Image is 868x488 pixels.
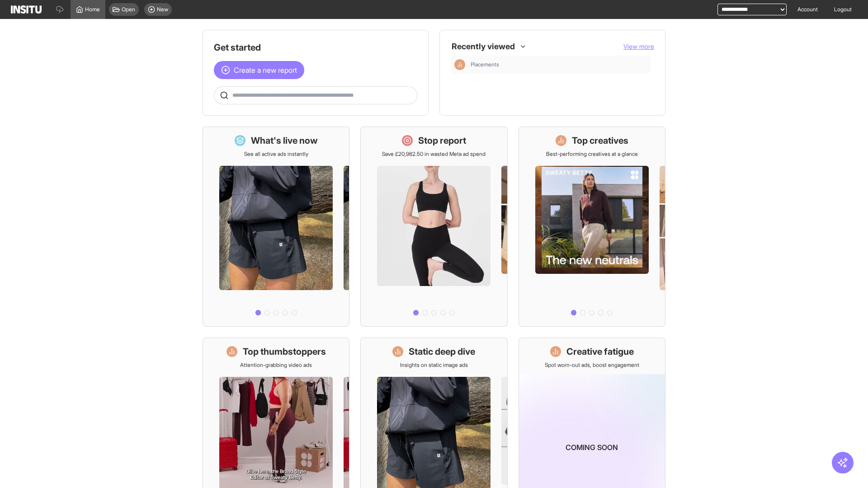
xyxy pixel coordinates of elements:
span: New [157,6,168,13]
p: Best-performing creatives at a glance [546,150,638,158]
p: Insights on static image ads [400,361,468,369]
h1: Top thumbstoppers [243,345,326,358]
div: Insights [454,59,465,70]
img: Logo [11,5,42,14]
h1: Static deep dive [409,345,475,358]
p: See all active ads instantly [244,150,308,158]
span: Create a new report [234,65,297,75]
h1: Top creatives [572,134,628,147]
span: Home [85,6,100,13]
a: What's live nowSee all active ads instantly [203,127,349,327]
span: Open [122,6,135,13]
button: View more [623,42,654,51]
a: Top creativesBest-performing creatives at a glance [519,127,665,327]
h1: Stop report [418,134,466,147]
span: View more [623,42,654,50]
p: Attention-grabbing video ads [240,361,312,369]
button: Create a new report [214,61,304,79]
p: Save £20,982.50 in wasted Meta ad spend [382,150,486,158]
span: Placements [471,61,647,68]
h1: What's live now [251,134,318,147]
span: Placements [471,61,499,68]
h1: Get started [214,41,417,54]
a: Stop reportSave £20,982.50 in wasted Meta ad spend [360,127,507,327]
